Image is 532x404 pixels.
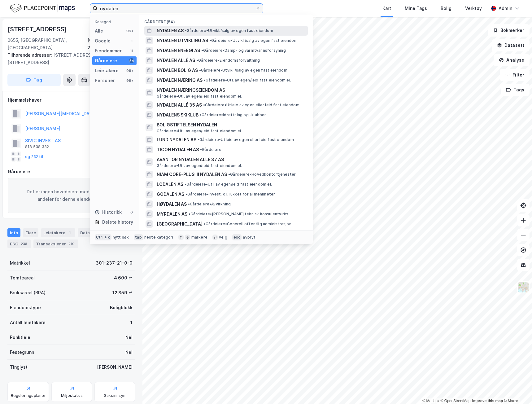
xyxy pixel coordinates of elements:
span: Tilhørende adresser: [7,52,53,58]
input: Søk på adresse, matrikkel, gårdeiere, leietakere eller personer [98,4,255,13]
span: Gårdeiere • Damp- og varmtvannsforsyning [201,48,286,53]
div: Nei [125,349,133,356]
span: NYDALEN ENERGI AS [157,47,200,54]
div: 301-237-21-0-0 [96,259,133,267]
a: OpenStreetMap [441,399,471,403]
div: Datasett [78,228,108,237]
span: BOLIGSTIFTELSEN NYDALEN [157,121,305,129]
div: Det er ingen hovedeiere med signifikante andeler for denne eiendommen [8,178,135,213]
div: 818 538 332 [25,144,49,149]
div: Delete history [102,218,133,226]
span: NIAM CORE-PLUS III NYDALEN AS [157,171,227,178]
div: Saksinnsyn [104,393,125,398]
span: • [189,212,190,216]
span: Gårdeiere • Utl. av egen/leid fast eiendom el. [185,182,272,187]
span: • [209,38,211,43]
img: Z [517,281,529,293]
div: Antall leietakere [10,319,46,326]
div: Leietakere [41,228,75,237]
span: TICON NYDALEN AS [157,146,199,153]
div: Festegrunn [10,349,34,356]
span: Gårdeiere • Utl. av egen/leid fast eiendom el. [157,163,242,168]
span: Gårdeiere • Utl. av egen/leid fast eiendom el. [204,78,291,83]
span: HØYDALEN AS [157,200,187,208]
span: NYDALEN AS [157,27,184,34]
div: tab [134,234,143,240]
div: Transaksjoner [33,239,78,248]
div: 4 600 ㎡ [114,274,133,282]
span: • [201,48,203,53]
div: 1 [129,38,134,43]
span: • [203,103,205,107]
span: Gårdeiere • Utvikl./salg av egen fast eiendom [185,28,273,33]
div: velg [219,235,227,240]
span: LODALEN AS [157,181,183,188]
div: Tinglyst [10,363,28,371]
div: Personer [95,77,115,84]
button: Tags [501,84,530,96]
span: NYDALEN UTVIKLING AS [157,37,208,44]
a: Improve this map [472,399,503,403]
span: • [199,68,201,72]
div: Kategori [95,20,137,24]
button: Tag [7,74,61,86]
span: NYDALEN NÆRINGSEIENDOM AS [157,86,305,94]
div: Verktøy [465,5,482,12]
span: [GEOGRAPHIC_DATA] [157,220,203,228]
div: 238 [20,241,28,247]
span: • [204,78,206,82]
span: Gårdeiere • Utl. av egen/leid fast eiendom el. [157,129,242,134]
div: [GEOGRAPHIC_DATA], 237/21 [87,37,135,51]
div: Reguleringsplaner [11,393,46,398]
img: logo.f888ab2527a4732fd821a326f86c7f29.svg [10,3,75,14]
span: Gårdeiere • [PERSON_NAME] teknisk konsulentvirks. [189,212,290,217]
span: Gårdeiere • Avvirkning [188,202,231,207]
div: markere [191,235,207,240]
span: • [204,222,206,226]
span: • [228,172,230,177]
div: 12 859 ㎡ [112,289,133,296]
div: 0655, [GEOGRAPHIC_DATA], [GEOGRAPHIC_DATA] [7,37,87,51]
div: Google [95,37,111,45]
div: Miljøstatus [61,393,83,398]
span: Gårdeiere • Invest. o.l. lukket for allmennheten [185,192,276,197]
span: NYDALEN BOLIG AS [157,67,198,74]
div: Eiendommer [95,47,122,55]
div: Info [7,228,20,237]
div: ESG [7,239,31,248]
button: Analyse [494,54,530,66]
span: Gårdeiere • Eiendomsforvaltning [196,58,260,63]
span: Gårdeiere • Utleie av egen eller leid fast eiendom [198,137,294,142]
div: Kontrollprogram for chat [501,374,532,404]
span: Gårdeiere • Utvikl./salg av egen fast eiendom [209,38,298,43]
div: Mine Tags [405,5,427,12]
div: Ctrl + k [95,234,111,240]
div: Punktleie [10,334,30,341]
div: avbryt [243,235,255,240]
div: Alle [95,27,103,35]
span: • [185,192,187,196]
div: 99+ [125,29,134,33]
div: Leietakere [95,67,119,74]
div: 1 [67,230,73,236]
span: • [200,112,202,117]
span: • [185,28,187,33]
div: Kart [382,5,391,12]
span: • [198,137,199,142]
span: NYDALENS SKIKLUB [157,111,198,119]
span: NYDALEN ALLÉ AS [157,57,195,64]
div: [STREET_ADDRESS], [STREET_ADDRESS] [7,51,130,66]
button: Datasett [492,39,530,51]
div: 219 [67,241,76,247]
div: Gårdeiere [95,57,117,64]
span: • [185,182,186,187]
div: Tomteareal [10,274,35,282]
div: [STREET_ADDRESS] [7,24,68,34]
span: • [188,202,190,206]
span: Gårdeiere • Utl. av egen/leid fast eiendom el. [157,94,242,99]
span: NYDALEN NÆRING AS [157,77,203,84]
button: Filter [500,69,530,81]
div: Bruksareal (BRA) [10,289,46,296]
div: 99+ [125,68,134,73]
div: nytt søk [113,235,129,240]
